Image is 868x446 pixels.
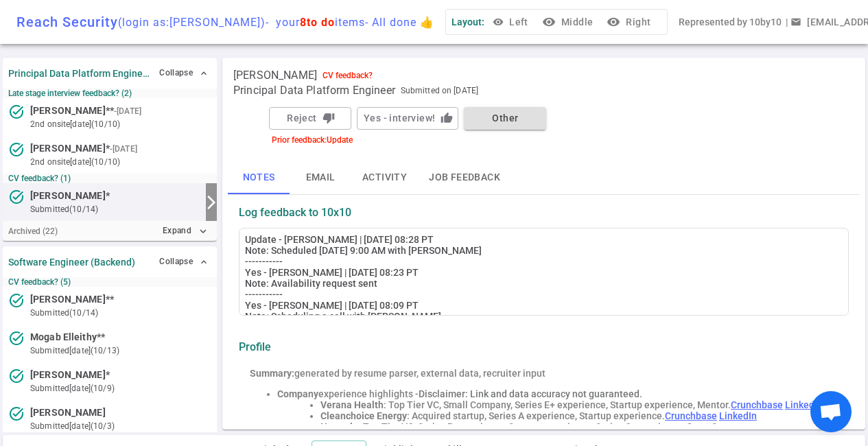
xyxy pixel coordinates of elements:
[197,225,209,237] i: expand_more
[419,388,642,399] span: Disclaimer: Link and data accuracy not guaranteed.
[8,330,25,347] i: task_alt
[493,16,504,27] span: visibility
[8,104,25,120] i: task_alt
[30,344,211,357] small: submitted [DATE] (10/13)
[245,234,843,322] div: Update - [PERSON_NAME] | [DATE] 08:28 PT Note: Scheduled [DATE] 9:00 AM with [PERSON_NAME] ------...
[277,388,838,399] li: experience highlights -
[8,368,25,384] i: task_alt
[290,161,351,194] button: Email
[233,69,317,82] span: [PERSON_NAME]
[250,368,838,379] div: generated by resume parser, external data, recruiter input
[30,292,106,307] span: [PERSON_NAME]
[604,10,656,35] button: visibilityRight
[228,161,290,194] button: Notes
[8,189,25,205] i: task_alt
[30,406,106,420] span: [PERSON_NAME]
[320,410,407,421] strong: Cleanchoice Energy
[357,107,458,130] button: Yes - interview!thumb_up
[198,257,209,268] span: expand_less
[790,16,801,27] span: email
[269,107,351,130] button: Rejectthumb_down
[8,141,25,158] i: task_alt
[266,16,434,29] span: - your items - All done 👍
[30,307,211,319] small: submitted (10/14)
[441,112,453,124] i: thumb_up
[322,112,335,124] i: thumb_down
[16,14,434,30] div: Reach Security
[8,174,211,183] small: CV feedback? (1)
[8,292,25,309] i: task_alt
[156,252,211,272] button: Collapse
[542,15,556,29] i: visibility
[159,221,211,241] button: Expandexpand_more
[300,16,335,29] span: 8 to do
[30,420,211,432] small: submitted [DATE] (10/3)
[8,277,211,287] small: CV feedback? (5)
[250,368,294,379] strong: Summary:
[490,10,534,35] button: Left
[607,15,620,29] i: visibility
[277,388,318,399] strong: Company
[351,161,418,194] button: Activity
[30,104,106,118] span: [PERSON_NAME]
[8,406,25,422] i: task_alt
[266,135,661,145] div: Prior feedback: Update
[320,421,358,432] strong: Newsela
[198,68,209,79] span: expand_less
[30,368,106,382] span: [PERSON_NAME]
[114,105,141,117] small: - [DATE]
[203,194,220,211] i: arrow_forward_ios
[539,10,598,35] button: visibilityMiddle
[320,410,838,421] li: : Acquired startup, Series A experience, Startup experience.
[30,330,97,344] span: Mogab Elleithy
[8,226,58,236] small: Archived ( 22 )
[156,63,211,83] button: Collapse
[451,16,484,27] span: Layout:
[665,410,717,421] a: Crunchbase
[731,399,783,410] a: Crunchbase
[320,399,384,410] strong: Verana Health
[320,421,838,443] li: : Top Tier VC, Series B experience, Startup experience, Series C experience, Open Source Project.
[30,156,211,168] small: 2nd Onsite [DATE] (10/10)
[233,84,395,97] span: Principal Data Platform Engineer
[785,399,823,410] a: LinkedIn
[228,161,860,194] div: basic tabs example
[118,16,266,29] span: (login as: [PERSON_NAME] )
[320,399,838,410] li: : Top Tier VC, Small Company, Series E+ experience, Startup experience, Mentor.
[239,206,351,219] strong: Log feedback to 10x10
[8,68,150,79] strong: Principal Data Platform Engineer
[401,84,478,97] span: Submitted on [DATE]
[30,118,211,130] small: 2nd Onsite [DATE] (10/10)
[418,161,511,194] button: Job feedback
[30,141,106,156] span: [PERSON_NAME]
[30,203,200,215] small: submitted (10/14)
[8,257,135,268] strong: Software Engineer (Backend)
[719,410,757,421] a: LinkedIn
[30,382,211,395] small: submitted [DATE] (10/9)
[322,71,373,80] div: CV feedback?
[239,340,271,353] strong: Profile
[810,391,852,432] div: Open chat
[110,143,137,155] small: - [DATE]
[8,89,211,98] small: Late stage interview feedback? (2)
[30,189,106,203] span: [PERSON_NAME]
[464,107,546,130] button: Other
